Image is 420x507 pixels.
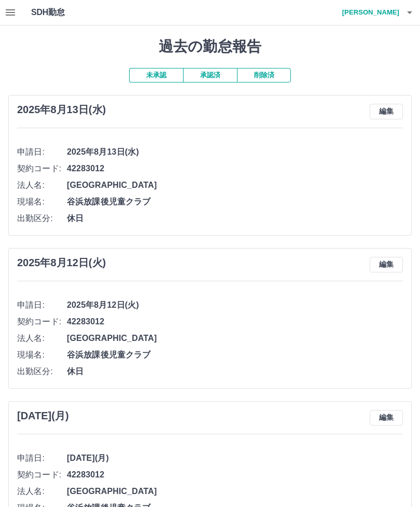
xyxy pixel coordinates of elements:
[17,365,67,378] span: 出勤区分:
[17,485,67,498] span: 法人名:
[183,68,237,83] button: 承認済
[67,179,403,191] span: [GEOGRAPHIC_DATA]
[67,146,403,158] span: 2025年8月13日(水)
[67,212,403,225] span: 休日
[67,299,403,311] span: 2025年8月12日(火)
[17,332,67,345] span: 法人名:
[67,452,403,464] span: [DATE](月)
[17,104,106,116] h3: 2025年8月13日(水)
[17,299,67,311] span: 申請日:
[17,257,106,269] h3: 2025年8月12日(火)
[67,469,403,481] span: 42283012
[67,485,403,498] span: [GEOGRAPHIC_DATA]
[17,196,67,208] span: 現場名:
[67,196,403,208] span: 谷浜放課後児童クラブ
[17,179,67,191] span: 法人名:
[370,104,403,119] button: 編集
[17,162,67,175] span: 契約コード:
[17,316,67,328] span: 契約コード:
[370,410,403,426] button: 編集
[67,316,403,328] span: 42283012
[17,212,67,225] span: 出勤区分:
[17,410,69,422] h3: [DATE](月)
[67,365,403,378] span: 休日
[129,68,183,83] button: 未承認
[17,349,67,361] span: 現場名:
[67,162,403,175] span: 42283012
[237,68,291,83] button: 削除済
[17,469,67,481] span: 契約コード:
[8,38,412,56] h1: 過去の勤怠報告
[370,257,403,272] button: 編集
[17,146,67,158] span: 申請日:
[67,332,403,345] span: [GEOGRAPHIC_DATA]
[17,452,67,464] span: 申請日:
[67,349,403,361] span: 谷浜放課後児童クラブ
